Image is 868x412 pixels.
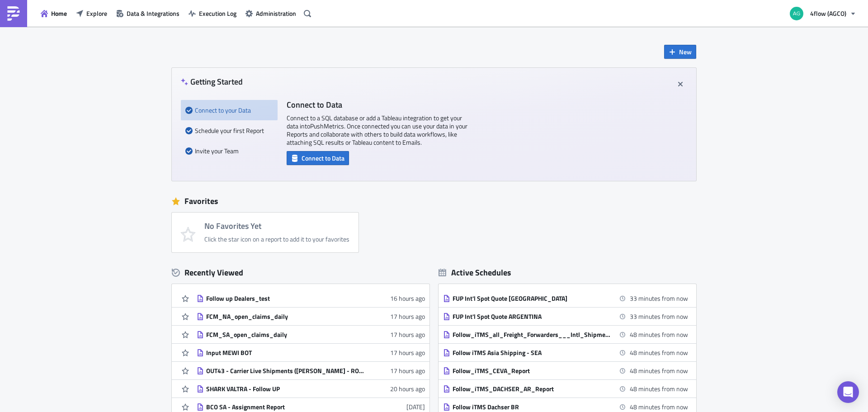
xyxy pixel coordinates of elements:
[86,9,107,18] span: Explore
[112,6,184,20] button: Data & Integrations
[837,381,859,403] div: Open Intercom Messenger
[390,330,425,339] time: 2025-09-29T17:17:09Z
[185,141,273,161] div: Invite your Team
[630,348,688,357] time: 2025-09-30 08:00
[206,294,364,303] div: Follow up Dealers_test
[630,330,688,339] time: 2025-09-30 08:00
[51,9,67,18] span: Home
[630,402,688,412] time: 2025-09-30 08:00
[453,294,611,303] div: FUP Int'l Spot Quote [GEOGRAPHIC_DATA]
[206,349,364,357] div: Input MEWI BOT
[185,120,273,141] div: Schedule your first Report
[197,326,425,343] a: FCM_SA_open_claims_daily17 hours ago
[172,194,696,208] div: Favorites
[204,222,349,231] h4: No Favorites Yet
[390,366,425,375] time: 2025-09-29T17:05:56Z
[443,362,688,379] a: Follow_iTMS_CEVA_Report48 minutes from now
[172,266,429,279] div: Recently Viewed
[453,367,611,375] div: Follow_iTMS_CEVA_Report
[630,366,688,375] time: 2025-09-30 08:00
[197,308,425,325] a: FCM_NA_open_claims_daily17 hours ago
[36,6,71,20] button: Home
[206,313,364,321] div: FCM_NA_open_claims_daily
[390,384,425,393] time: 2025-09-29T14:41:27Z
[443,344,688,361] a: Follow iTMS Asia Shipping - SEA48 minutes from now
[204,235,349,243] div: Click the star icon on a report to add it to your favorites
[630,294,688,303] time: 2025-09-30 07:45
[184,6,241,20] button: Execution Log
[287,152,349,162] a: Connect to Data
[206,367,364,375] div: OUT43 - Carrier Live Shipments ([PERSON_NAME] - ROV) Daily 1700 - SF
[287,114,467,147] p: Connect to a SQL database or add a Tableau integration to get your data into PushMetrics . Once c...
[390,312,425,321] time: 2025-09-29T17:25:32Z
[256,9,296,18] span: Administration
[453,403,611,411] div: Follow iTMS Dachser BR
[443,326,688,343] a: Follow_iTMS_all_Freight_Forwarders___Intl_Shipment_Report48 minutes from now
[679,47,692,57] span: New
[453,385,611,393] div: Follow_iTMS_DACHSER_AR_Report
[71,6,112,20] button: Explore
[810,9,846,18] span: 4flow (AGCO)
[630,312,688,321] time: 2025-09-30 07:45
[185,100,273,120] div: Connect to your Data
[206,385,364,393] div: SHARK VALTRA - Follow UP
[127,9,179,18] span: Data & Integrations
[443,380,688,398] a: Follow_iTMS_DACHSER_AR_Report48 minutes from now
[197,344,425,361] a: Input MEWI BOT17 hours ago
[206,331,364,339] div: FCM_SA_open_claims_daily
[784,4,861,24] button: 4flow (AGCO)
[664,45,696,59] button: New
[197,289,425,307] a: Follow up Dealers_test16 hours ago
[443,308,688,325] a: FUP Int'l Spot Quote ARGENTINA33 minutes from now
[287,100,467,109] h4: Connect to Data
[443,289,688,307] a: FUP Int'l Spot Quote [GEOGRAPHIC_DATA]33 minutes from now
[241,6,301,20] button: Administration
[181,77,243,86] h4: Getting Started
[630,384,688,393] time: 2025-09-30 08:00
[453,331,611,339] div: Follow_iTMS_all_Freight_Forwarders___Intl_Shipment_Report
[453,313,611,321] div: FUP Int'l Spot Quote ARGENTINA
[302,153,344,163] span: Connect to Data
[197,380,425,398] a: SHARK VALTRA - Follow UP20 hours ago
[390,294,425,303] time: 2025-09-29T18:28:07Z
[453,349,611,357] div: Follow iTMS Asia Shipping - SEA
[199,9,236,18] span: Execution Log
[439,267,511,278] div: Active Schedules
[197,362,425,379] a: OUT43 - Carrier Live Shipments ([PERSON_NAME] - ROV) Daily 1700 - SF17 hours ago
[789,6,804,21] img: Avatar
[6,6,21,21] img: PushMetrics
[206,403,364,411] div: BCO SA - Assignment Report
[287,151,349,165] button: Connect to Data
[406,402,425,412] time: 2025-09-25T12:42:24Z
[390,348,425,357] time: 2025-09-29T17:07:12Z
